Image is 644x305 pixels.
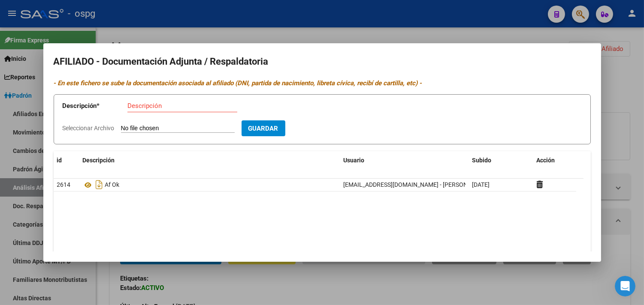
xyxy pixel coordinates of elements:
[57,157,62,164] span: id
[83,157,115,164] span: Descripción
[63,125,115,132] span: Seleccionar Archivo
[472,157,492,164] span: Subido
[472,181,490,188] span: [DATE]
[54,79,422,87] i: - En este fichero se sube la documentación asociada al afiliado (DNI, partida de nacimiento, libr...
[615,276,635,296] iframe: Intercom live chat
[248,125,278,132] span: Guardar
[79,151,340,170] datatable-header-cell: Descripción
[63,101,127,111] p: Descripción
[344,181,489,188] span: [EMAIL_ADDRESS][DOMAIN_NAME] - [PERSON_NAME]
[94,178,105,191] i: Descargar documento
[533,151,576,170] datatable-header-cell: Acción
[537,157,555,164] span: Acción
[242,120,285,136] button: Guardar
[54,54,591,70] h2: AFILIADO - Documentación Adjunta / Respaldatoria
[469,151,533,170] datatable-header-cell: Subido
[340,151,469,170] datatable-header-cell: Usuario
[344,157,365,164] span: Usuario
[105,182,120,188] span: Af Ok
[54,151,79,170] datatable-header-cell: id
[57,181,71,188] span: 2614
